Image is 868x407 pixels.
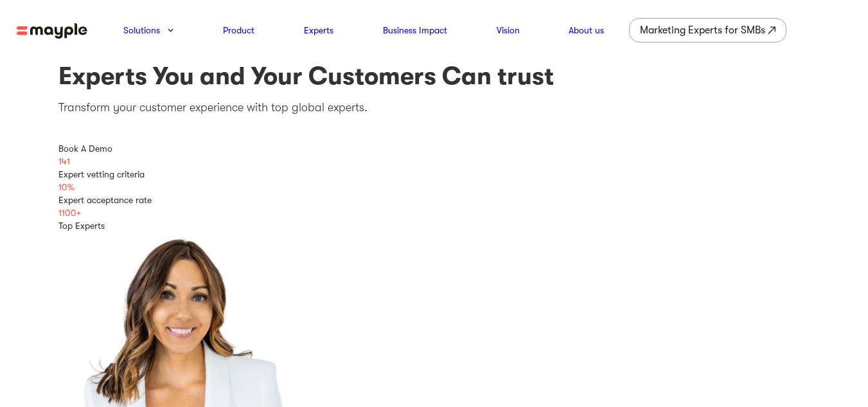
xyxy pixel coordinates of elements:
[497,23,520,38] a: Vision
[383,23,447,38] a: Business Impact
[58,206,810,219] div: 1100+
[629,18,786,42] a: Marketing Experts for SMBs
[58,99,810,116] p: Transform your customer experience with top global experts.
[304,23,333,38] a: Experts
[58,194,810,206] div: Expert acceptance rate
[58,155,810,168] div: 141
[58,142,810,155] div: Book A Demo
[58,181,810,194] div: 10%
[58,60,810,92] h1: Experts You and Your Customers Can trust
[168,28,173,32] img: arrow-down
[58,168,810,181] div: Expert vetting criteria
[17,23,87,39] img: mayple-logo
[123,23,160,38] a: Solutions
[569,23,604,38] a: About us
[58,219,810,232] div: Top Experts
[223,23,254,38] a: Product
[640,21,765,39] div: Marketing Experts for SMBs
